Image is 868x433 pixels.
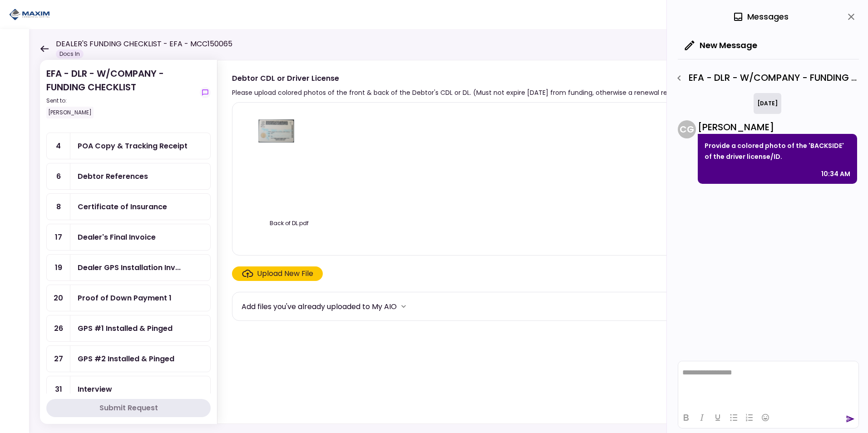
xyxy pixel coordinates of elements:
div: C G [678,120,696,138]
button: send [846,414,855,423]
button: New Message [678,34,764,57]
div: GPS #1 Installed & Pinged [78,323,173,334]
div: Dealer's Final Invoice [78,231,156,243]
p: Provide a colored photo of the 'BACKSIDE' of the driver license/ID. [705,140,850,162]
button: more [397,300,410,313]
div: Submit Request [99,403,158,413]
div: 26 [47,315,70,341]
div: 4 [47,133,70,159]
div: 8 [47,194,70,220]
span: Click here to upload the required document [232,266,323,281]
div: Interview [78,384,112,395]
button: Bold [678,411,694,424]
button: Emojis [758,411,773,424]
button: Italic [694,411,710,424]
div: GPS #2 Installed & Pinged [78,353,174,364]
div: 19 [47,255,70,280]
div: Debtor CDL or Driver License [232,73,739,84]
a: 19Dealer GPS Installation Invoice [46,254,211,281]
div: Please upload colored photos of the front & back of the Debtor's CDL or DL. (Must not expire [DAT... [232,87,739,98]
div: 6 [47,163,70,189]
div: Add files you've already uploaded to My AIO [242,301,397,312]
button: show-messages [200,87,211,98]
a: 27GPS #2 Installed & Pinged [46,345,211,372]
div: Debtor CDL or Driver LicensePlease upload colored photos of the front & back of the Debtor's CDL ... [217,60,850,424]
div: Messages [733,10,789,24]
div: POA Copy & Tracking Receipt [78,140,187,152]
button: Bullet list [726,411,741,424]
div: [PERSON_NAME] [46,107,94,118]
button: close [843,9,859,25]
button: Submit Request [46,399,211,417]
div: EFA - DLR - W/COMPANY - FUNDING CHECKLIST - Debtor CDL or Driver License [671,70,859,86]
button: Numbered list [742,411,757,424]
div: 10:34 AM [821,168,850,179]
a: 17Dealer's Final Invoice [46,224,211,251]
h1: DEALER'S FUNDING CHECKLIST - EFA - MCC150065 [56,39,232,49]
div: [PERSON_NAME] [698,120,857,134]
a: 8Certificate of Insurance [46,193,211,220]
div: Proof of Down Payment 1 [78,292,172,304]
button: Underline [710,411,725,424]
a: 31Interview [46,376,211,403]
div: [DATE] [754,93,781,114]
iframe: Rich Text Area [678,361,858,407]
a: 6Debtor References [46,163,211,190]
a: 20Proof of Down Payment 1 [46,285,211,311]
div: Back of DL.pdf [242,219,337,227]
div: Certificate of Insurance [78,201,167,212]
div: Sent to: [46,97,196,105]
div: 17 [47,224,70,250]
div: 20 [47,285,70,311]
div: Docs In [56,49,84,59]
div: Debtor References [78,171,148,182]
div: Dealer GPS Installation Invoice [78,262,181,273]
img: Partner icon [9,8,50,21]
div: 31 [47,376,70,402]
div: 27 [47,346,70,372]
a: 4POA Copy & Tracking Receipt [46,133,211,159]
a: 26GPS #1 Installed & Pinged [46,315,211,342]
div: Upload New File [257,268,313,279]
div: EFA - DLR - W/COMPANY - FUNDING CHECKLIST [46,67,196,118]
